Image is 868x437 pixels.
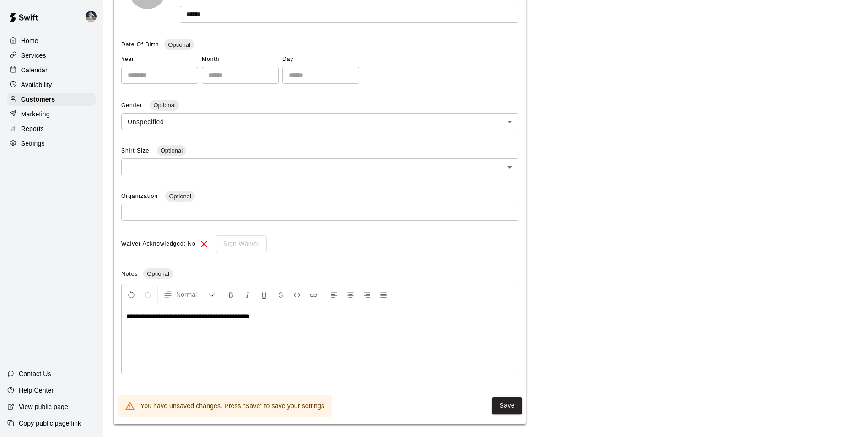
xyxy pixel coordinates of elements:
span: Day [282,52,359,67]
span: Optional [150,102,179,109]
p: Marketing [21,109,50,119]
div: To sign waivers in admin, this feature must be enabled in general settings [210,235,267,252]
span: Optional [165,193,194,200]
div: You have unsaved changes. Press "Save" to save your settings [140,398,324,414]
a: Calendar [7,63,96,77]
p: Copy public page link [19,419,81,428]
div: Chad Bell [84,7,103,26]
span: Month [202,52,279,67]
span: Year [121,52,198,67]
button: Format Bold [223,286,239,303]
p: Services [21,51,46,60]
span: Organization [121,193,160,199]
p: Customers [21,95,55,104]
button: Undo [124,286,139,303]
p: Settings [21,139,45,148]
a: Settings [7,137,96,150]
button: Format Italics [240,286,255,303]
span: Date Of Birth [121,41,159,48]
span: Notes [121,271,138,277]
a: Services [7,49,96,62]
p: View public page [19,402,68,411]
button: Insert Code [289,286,305,303]
button: Formatting Options [160,286,219,303]
a: Customers [7,93,96,106]
span: Optional [164,41,194,48]
img: Chad Bell [86,11,97,22]
button: Save [492,397,522,414]
a: Home [7,34,96,48]
button: Right Align [359,286,375,303]
span: Optional [143,270,173,277]
button: Redo [140,286,156,303]
button: Left Align [326,286,342,303]
p: Help Center [19,386,54,395]
span: Shirt Size [121,147,151,154]
button: Center Align [343,286,358,303]
p: Reports [21,124,44,133]
p: Contact Us [19,369,51,378]
a: Marketing [7,107,96,121]
span: Waiver Acknowledged: No [121,237,196,251]
span: Gender [121,102,144,109]
span: Optional [157,147,186,154]
button: Justify Align [376,286,391,303]
div: Unspecified [121,113,518,130]
span: Normal [176,290,208,299]
p: Home [21,36,38,45]
button: Format Underline [256,286,272,303]
p: Calendar [21,66,48,75]
a: Reports [7,122,96,136]
button: Insert Link [306,286,321,303]
button: Format Strikethrough [273,286,288,303]
a: Availability [7,78,96,92]
p: Availability [21,80,52,89]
